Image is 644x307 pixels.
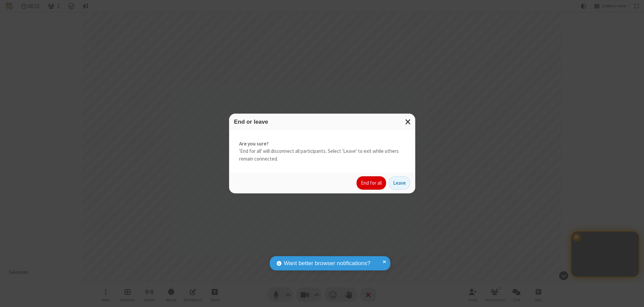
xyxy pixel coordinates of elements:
[284,259,370,268] span: Want better browser notifications?
[401,114,415,130] button: Close modal
[239,140,405,148] strong: Are you sure?
[389,176,410,190] button: Leave
[229,130,415,173] div: 'End for all' will disconnect all participants. Select 'Leave' to exit while others remain connec...
[357,176,386,190] button: End for all
[234,119,410,125] h3: End or leave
